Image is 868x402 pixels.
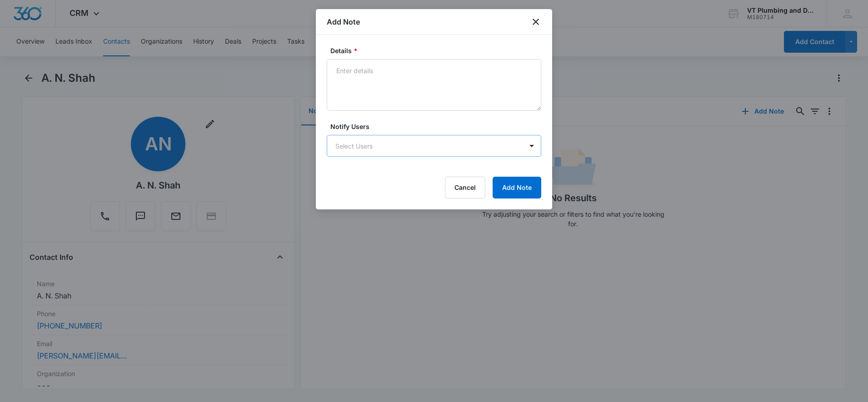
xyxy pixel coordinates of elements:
button: close [530,16,541,27]
button: Add Note [493,177,541,199]
h1: Add Note [327,16,360,27]
label: Notify Users [330,122,545,131]
button: Cancel [445,177,485,199]
label: Details [330,46,545,55]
